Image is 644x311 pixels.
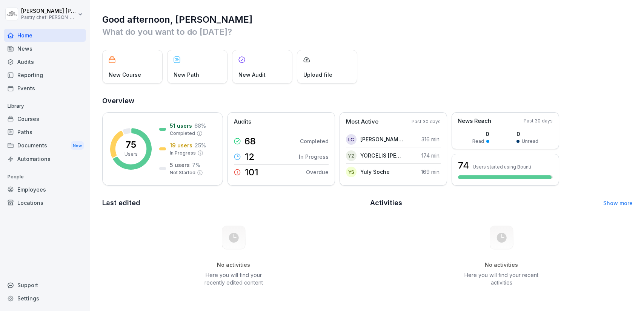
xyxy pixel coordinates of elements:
p: Yuly Soche [360,168,390,176]
p: In Progress [299,153,329,161]
p: New Audit [238,71,266,79]
p: Audits [234,118,251,126]
a: Reporting [4,68,86,82]
p: 0 [516,130,538,138]
a: Locations [4,196,86,209]
a: Show more [603,200,633,206]
a: DocumentsNew [4,139,86,153]
p: Not Started [170,169,195,176]
div: YZ [346,150,357,161]
a: Events [4,82,86,95]
p: Completed [170,130,195,137]
div: New [71,141,84,150]
h2: Last edited [102,198,365,208]
p: Completed [300,137,329,145]
a: Automations [4,152,86,166]
p: 174 min. [421,152,441,159]
p: New Course [109,71,141,79]
p: Past 30 days [524,118,553,124]
p: 12 [244,152,255,161]
p: 75 [126,140,136,149]
p: 101 [244,168,258,177]
p: People [4,171,86,183]
a: Courses [4,112,86,125]
div: LC [346,134,357,145]
p: 5 users [170,161,190,169]
p: 7 % [192,161,200,169]
a: Employees [4,183,86,196]
a: Paths [4,125,86,139]
p: Past 30 days [412,118,441,125]
h1: Good afternoon, [PERSON_NAME] [102,14,633,26]
p: Pastry chef [PERSON_NAME] y Cocina gourmet [21,15,76,20]
p: Library [4,100,86,112]
p: What do you want to do [DATE]? [102,26,633,38]
div: Documents [4,139,86,153]
p: [PERSON_NAME] [PERSON_NAME] [360,135,404,143]
div: YS [346,167,357,177]
p: 68 % [194,122,206,130]
p: Read [472,138,484,145]
p: Users [124,151,138,158]
p: In Progress [170,150,196,156]
p: 19 users [170,141,192,149]
p: 68 [244,137,256,146]
h5: No activities [463,261,539,268]
a: Audits [4,55,86,68]
h5: No activities [195,261,272,268]
p: News Reach [458,117,491,125]
p: [PERSON_NAME] [PERSON_NAME] [21,8,76,14]
h3: 74 [458,159,469,172]
p: Unread [522,138,538,145]
p: Here you will find your recent activities [463,271,539,286]
p: Users started using Bounti [473,164,531,170]
p: 25 % [195,141,206,149]
h2: Overview [102,96,633,106]
div: Support [4,279,86,292]
p: Most Active [346,118,378,126]
p: 0 [472,130,489,138]
p: YORGELIS [PERSON_NAME] [360,152,404,159]
p: New Path [174,71,199,79]
p: Overdue [306,168,329,176]
p: 51 users [170,122,192,130]
a: Home [4,29,86,42]
p: 169 min. [421,168,441,176]
p: 316 min. [421,135,441,143]
h2: Activities [370,198,402,208]
a: News [4,42,86,55]
a: Settings [4,292,86,305]
p: Here you will find your recently edited content [195,271,272,286]
p: Upload file [303,71,332,79]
